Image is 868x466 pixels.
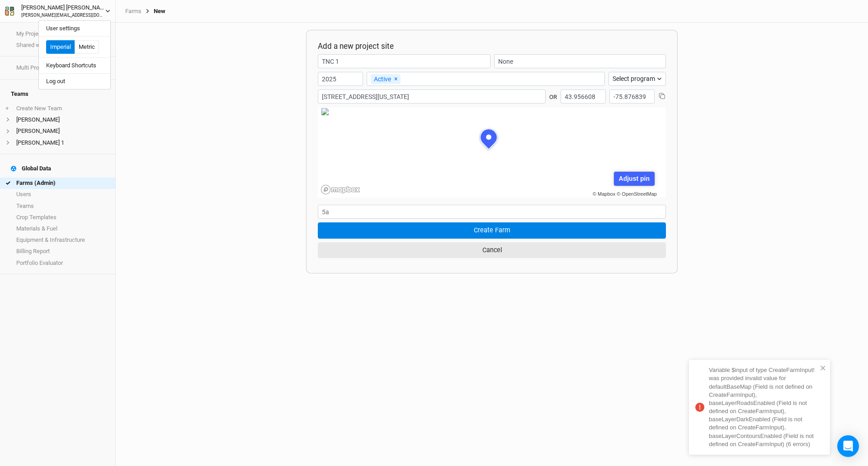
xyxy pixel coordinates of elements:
a: Farms [125,8,142,15]
button: Create Farm [318,222,666,238]
span: × [394,75,397,82]
input: Project/Farm Name [318,54,491,68]
h2: Add a new project site [318,42,666,51]
div: [PERSON_NAME][EMAIL_ADDRESS][DOMAIN_NAME] [21,12,105,19]
input: Address (123 James St...) [318,89,546,104]
a: © Mapbox [593,191,615,197]
button: close [820,363,826,372]
input: 5a [318,205,666,219]
button: Imperial [46,40,75,54]
div: Select program [613,74,655,84]
div: Adjust pin [614,172,654,186]
button: Keyboard Shortcuts [39,60,110,71]
button: Metric [75,40,99,54]
div: Variable $input of type CreateFarmInput! was provided invalid value for defaultBaseMap (Field is ... [709,366,817,448]
span: + [5,105,9,112]
div: Global Data [11,165,51,172]
button: [PERSON_NAME] [PERSON_NAME][PERSON_NAME][EMAIL_ADDRESS][DOMAIN_NAME] [5,3,111,19]
div: Open Intercom Messenger [837,435,859,457]
input: None [494,54,666,68]
div: OR [549,93,557,101]
h4: Teams [5,85,110,103]
a: © OpenStreetMap [617,191,657,197]
button: Copy [658,92,666,100]
button: User settings [39,23,110,34]
button: Select program [609,72,666,86]
div: Active [371,74,401,84]
a: Mapbox logo [321,184,360,195]
input: Longitude [609,89,655,104]
input: Latitude [561,89,606,104]
div: New [142,8,165,15]
button: Log out [39,75,110,87]
button: Remove [391,73,401,84]
button: Cancel [318,242,666,258]
div: [PERSON_NAME] [PERSON_NAME] [21,3,105,12]
input: Start Year [318,72,363,86]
